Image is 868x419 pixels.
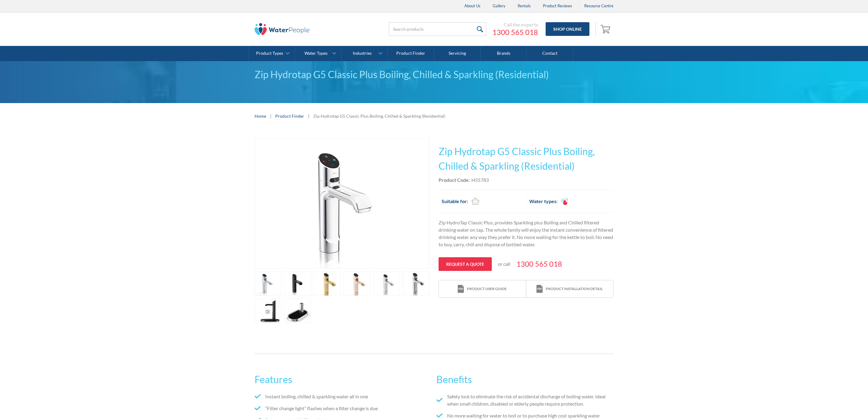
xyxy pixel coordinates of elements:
[388,46,434,61] a: Product Finder
[439,219,613,248] p: Zip HydroTap Classic Plus, provides Sparkling plus Boiling and Chilled filtered drinking water on...
[304,51,328,56] div: Water Types
[344,272,370,296] a: open lightbox
[599,22,613,36] a: Open cart
[342,46,387,61] a: Industries
[255,138,429,268] a: open lightbox
[269,112,272,119] div: |
[295,46,341,61] a: Water Types
[403,272,430,296] a: open lightbox
[529,198,557,205] h2: Water types:
[314,272,341,296] a: open lightbox
[536,285,543,293] img: print icon
[255,405,432,412] li: “Filter change light” flashes when a filter change is due
[434,46,481,61] a: Servicing
[600,24,612,34] img: shopping cart
[373,272,400,296] a: open lightbox
[255,23,309,35] img: The Water People
[255,272,281,296] a: open lightbox
[439,144,613,173] h1: Zip Hydrotap G5 Classic Plus Boiling, Chilled & Sparkling (Residential)
[527,46,573,61] a: Contact
[492,22,538,28] div: Call the experts
[313,113,445,119] div: Zip Hydrotap G5 Classic Plus Boiling, Chilled & Sparkling (Residential)
[284,299,311,323] a: open lightbox
[268,138,416,268] img: Zip Hydrotap G5 Classic Plus Boiling, Chilled & Sparkling (Residential)
[471,176,489,184] div: H55783
[439,280,526,298] a: print iconProduct user guide
[458,285,464,293] img: print icon
[467,286,507,292] div: Product user guide
[249,46,295,61] a: Product Types
[256,51,283,56] div: Product Types
[492,28,538,37] a: 1300 565 018
[389,22,486,36] input: Search products
[481,46,527,61] a: Brands
[255,372,432,387] h2: Features
[498,260,510,268] p: or call
[546,286,603,292] div: Product installation detail
[436,372,613,387] h2: Benefits
[307,112,310,119] div: |
[436,393,613,407] li: Safety lock to eliminate the risk of accidental discharge of boiling water. Ideal when small chil...
[284,272,311,296] a: open lightbox
[439,177,470,183] strong: Product Code:
[255,299,281,323] a: open lightbox
[353,51,372,56] div: Industries
[439,257,492,271] a: Request a quote
[546,22,589,36] a: Shop Online
[526,280,613,298] a: print iconProduct installation detail
[255,67,613,82] div: Zip Hydrotap G5 Classic Plus Boiling, Chilled & Sparkling (Residential)
[255,113,266,119] a: Home
[516,258,562,269] a: 1300 565 018
[442,198,468,205] h2: Suitable for:
[255,393,432,400] li: Instant boiling, chilled & sparkling water all in one
[275,113,304,119] a: Product Finder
